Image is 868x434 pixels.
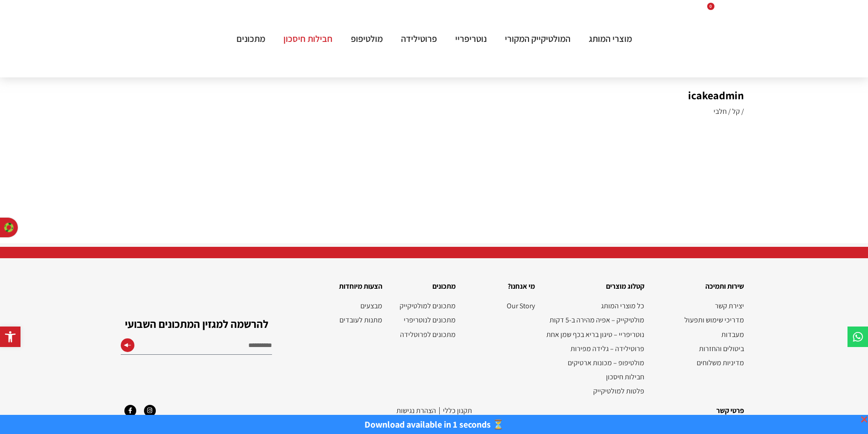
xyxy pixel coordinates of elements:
[465,301,535,310] a: Our Story
[544,316,645,324] a: מולטיקייק – אפיה מהירה ב-5 דקות
[580,33,641,45] a: מוצרי המותג
[465,301,535,310] nav: תפריט
[653,301,744,310] a: יצירת קשר
[653,358,744,367] a: מדיניות משלוחים
[391,330,456,339] a: מתכונים לפרוטלידה
[496,33,580,45] a: המולטיקייק המקורי
[544,358,645,367] a: מולטיפופ – מכונות ארטיקים
[365,419,504,430] a: ⏳ Download available in 1 seconds
[342,33,392,45] a: מולטיפופ
[443,406,472,415] a: תקנון‭ ‬כללי
[544,387,645,395] a: פלטות למולטיקייק
[391,316,456,324] a: מתכונים לנוטריפרי
[653,344,744,353] a: ביטולים והחזרות
[728,107,740,116] span: קל
[861,415,868,424] span: ❌
[391,281,456,292] h2: מתכונים
[703,5,713,73] img: svg%3E
[703,5,713,73] button: פתח עגלת קניות צדדית
[544,344,645,353] a: פרוטילידה – גלידה מפירות
[465,281,535,292] h2: מי אנחנו?
[227,33,274,45] a: מתכונים
[714,107,727,116] span: חלבי
[307,316,382,324] a: מתנות לעובדים
[544,301,645,395] nav: תפריט
[307,301,382,310] a: מבצעים
[396,406,436,415] a: הצהרת נגישות
[716,406,744,415] a: פרטי קשר
[307,281,382,292] h2: הצעות מיוחדות
[307,301,382,324] nav: תפריט
[544,301,645,310] a: כל מוצרי המותג
[544,281,645,292] h2: קטלוג מוצרים
[544,373,645,381] a: חבילות חיסכון
[544,330,645,339] a: נוטריפריי – טיגון בריא בכף שמן אחת
[392,33,446,45] a: פרוטילידה
[707,3,714,10] span: 0
[653,330,744,339] a: מעבדות
[653,301,744,367] nav: תפריט
[446,33,496,45] a: נוטריפריי
[653,316,744,324] a: מדריכי שימוש ותפעול
[274,33,342,45] a: חבילות חיסכון
[391,301,456,339] nav: תפריט
[121,318,272,329] h2: להרשמה למגזין המתכונים השבועי
[391,301,456,310] a: מתכונים למולטיקייק
[498,90,744,101] h6: icakeadmin
[653,281,744,292] h2: שירות ותמיכה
